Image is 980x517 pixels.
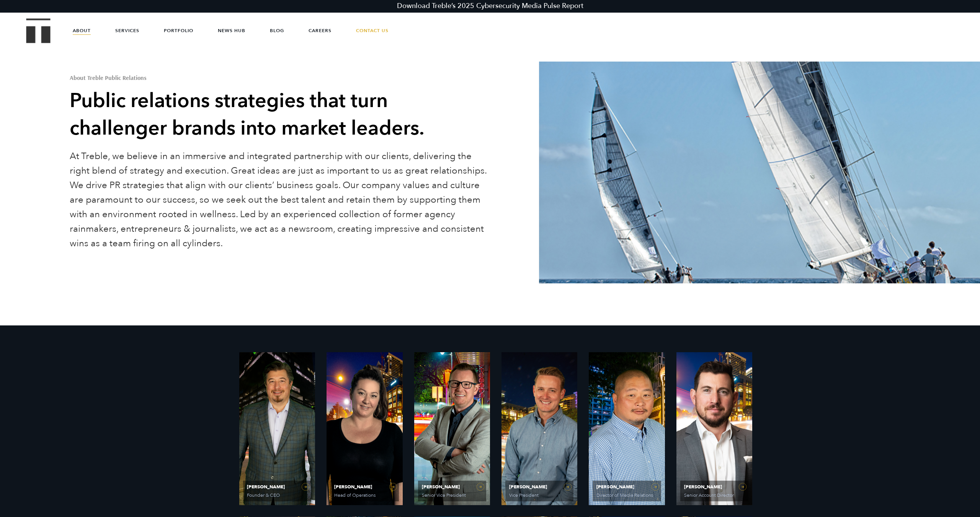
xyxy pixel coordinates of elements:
[596,484,657,489] span: [PERSON_NAME]
[334,493,393,497] span: Head of Operations
[70,149,488,251] p: At Treble, we believe in an immersive and integrated partnership with our clients, delivering the...
[164,19,193,42] a: Portfolio
[684,493,743,497] span: Senior Account Director
[26,18,51,43] img: Treble logo
[589,352,665,505] a: View Bio for Jin Woo
[247,484,307,489] span: [PERSON_NAME]
[422,493,481,497] span: Senior Vice President
[239,352,315,505] a: View Bio for Ethan Parker
[501,352,577,505] a: View Bio for Will Kruisbrink
[270,19,284,42] a: Blog
[334,484,395,489] span: [PERSON_NAME]
[218,19,245,42] a: News Hub
[422,484,482,489] span: [PERSON_NAME]
[356,19,389,42] a: Contact Us
[27,19,50,42] a: Treble Homepage
[509,493,568,497] span: Vice President
[115,19,139,42] a: Services
[309,19,332,42] a: Careers
[414,352,490,505] a: View Bio for Matt Grant
[596,493,655,497] span: Director of Media Relations
[676,352,752,505] a: View Bio for Jim Cameron
[70,87,488,142] h2: Public relations strategies that turn challenger brands into market leaders.
[509,484,570,489] span: [PERSON_NAME]
[327,352,402,505] a: View Bio for Olivia Gardner
[247,493,306,497] span: Founder & CEO
[684,484,745,489] span: [PERSON_NAME]
[73,19,91,42] a: About
[70,75,488,81] h1: About Treble Public Relations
